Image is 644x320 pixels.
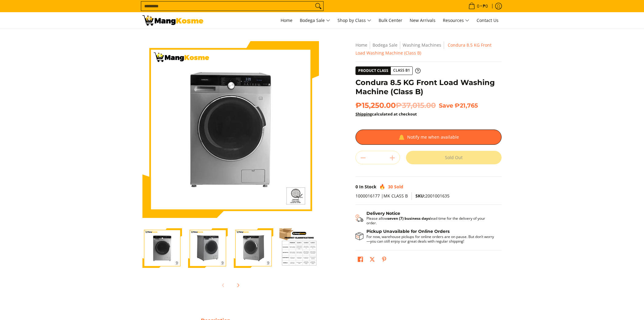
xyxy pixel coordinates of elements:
span: • [467,3,490,9]
a: Home [355,42,367,48]
span: Save [439,102,453,109]
span: Bodega Sale [300,17,330,24]
span: ₱0 [482,4,489,8]
span: Product Class [356,67,391,75]
span: Bulk Center [379,17,402,23]
strong: Delivery Notice [366,211,400,216]
span: Home [281,17,292,23]
a: Home [278,12,296,29]
a: Shop by Class [334,12,374,29]
span: In Stock [359,184,376,190]
img: Condura 8.5 KG Front Load Washing Machine (Class B) [142,41,319,218]
a: Bulk Center [376,12,405,29]
p: For now, warehouse pickups for online orders are on pause. But don’t worry—you can still enjoy ou... [366,234,495,244]
span: New Arrivals [410,17,436,23]
a: Share on Facebook [356,255,365,265]
nav: Main Menu [209,12,502,29]
span: ₱15,250.00 [355,101,436,110]
h1: Condura 8.5 KG Front Load Washing Machine (Class B) [355,78,502,96]
a: Post on X [368,255,376,265]
span: ₱21,765 [455,102,478,109]
span: Resources [443,17,469,24]
a: Washing Machines [403,42,441,48]
img: Condura 8.5 KG Front Load Washing Machine (Class B)-3 [234,228,273,268]
span: Sold [394,184,403,190]
a: Contact Us [474,12,502,29]
p: Please allow lead time for the delivery of your order. [366,216,495,225]
span: Contact Us [477,17,499,23]
del: ₱37,015.00 [396,101,436,110]
img: Condura 8.5 KG Front Load Washing Machine (Class B)-2 [188,228,228,268]
strong: Pickup Unavailable for Online Orders [366,229,450,234]
strong: seven (7) business days [387,216,430,221]
a: Resources [440,12,472,29]
a: New Arrivals [407,12,439,29]
a: Product Class Class B1 [355,66,421,75]
button: Search [313,2,323,11]
span: Class B1 [391,67,412,74]
span: Shop by Class [338,17,371,24]
button: Next [231,279,245,292]
span: 2001001635 [415,193,450,199]
span: 1000016177 |MK CLASS B [355,193,408,199]
nav: Breadcrumbs [355,41,502,57]
img: Condura 8.5 KG Front Load Washing Machine (Class B)-4 [279,228,319,268]
a: Bodega Sale [373,42,397,48]
span: 0 [476,4,480,8]
span: 0 [355,184,358,190]
button: Shipping & Delivery [355,211,495,226]
span: Condura 8.5 KG Front Load Washing Machine (Class B) [355,42,492,56]
a: Shipping [355,111,372,117]
img: Condura 8.5 KG Front Load Washing Machine (Class B)-1 [142,228,182,268]
span: 30 [388,184,393,190]
img: Condura 8.5 KG Front Load Washing Machine (Class B) | Mang Kosme [142,15,203,26]
a: Bodega Sale [297,12,333,29]
strong: calculated at checkout [355,111,417,117]
span: SKU: [415,193,425,199]
a: Pin on Pinterest [380,255,388,265]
